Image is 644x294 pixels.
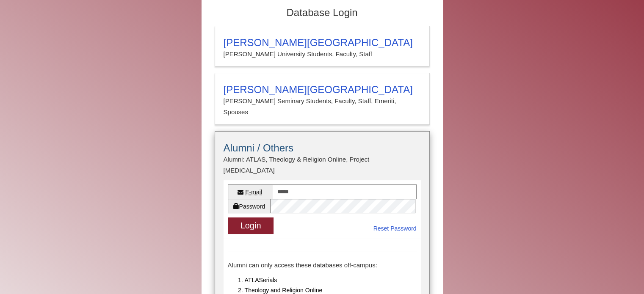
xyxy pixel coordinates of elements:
[224,96,421,118] p: [PERSON_NAME] Seminary Students, Faculty, Staff, Emeriti, Spouses
[224,142,421,176] summary: Alumni / OthersAlumni: ATLAS, Theology & Religion Online, Project [MEDICAL_DATA]
[210,4,434,22] h2: Database Login
[228,217,274,234] button: Login
[215,26,430,66] a: [PERSON_NAME][GEOGRAPHIC_DATA][PERSON_NAME] University Students, Faculty, Staff
[224,37,421,49] h3: [PERSON_NAME][GEOGRAPHIC_DATA]
[373,223,417,234] a: Reset Password
[224,49,421,60] p: [PERSON_NAME] University Students, Faculty, Staff
[224,84,421,96] h3: [PERSON_NAME][GEOGRAPHIC_DATA]
[224,154,421,176] p: Alumni: ATLAS, Theology & Religion Online, Project [MEDICAL_DATA]
[228,260,417,271] p: Alumni can only access these databases off-campus:
[245,189,262,195] abbr: E-mail or username
[228,199,270,213] label: Password
[215,73,430,125] a: [PERSON_NAME][GEOGRAPHIC_DATA][PERSON_NAME] Seminary Students, Faculty, Staff, Emeriti, Spouses
[245,275,417,286] li: ATLASerials
[224,142,421,154] h3: Alumni / Others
